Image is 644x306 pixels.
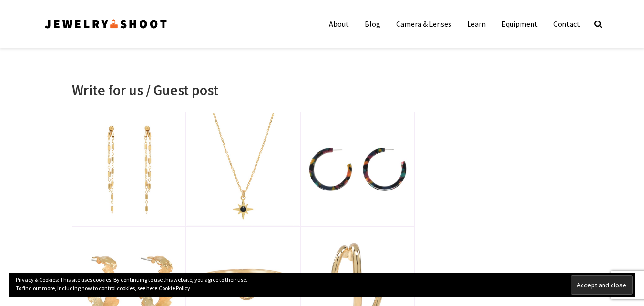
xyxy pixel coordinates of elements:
h1: Write for us / Guest post [72,81,415,98]
div: Privacy & Cookies: This site uses cookies. By continuing to use this website, you agree to their ... [9,273,635,297]
input: Accept and close [571,275,633,295]
a: Learn [460,14,493,33]
a: Contact [546,14,587,33]
a: Camera & Lenses [389,14,459,33]
a: Blog [358,14,388,33]
a: About [322,14,356,33]
a: Equipment [494,14,545,33]
img: Jewelry Photographer Bay Area - San Francisco | Nationwide via Mail [43,16,168,32]
a: Cookie Policy [159,285,190,292]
